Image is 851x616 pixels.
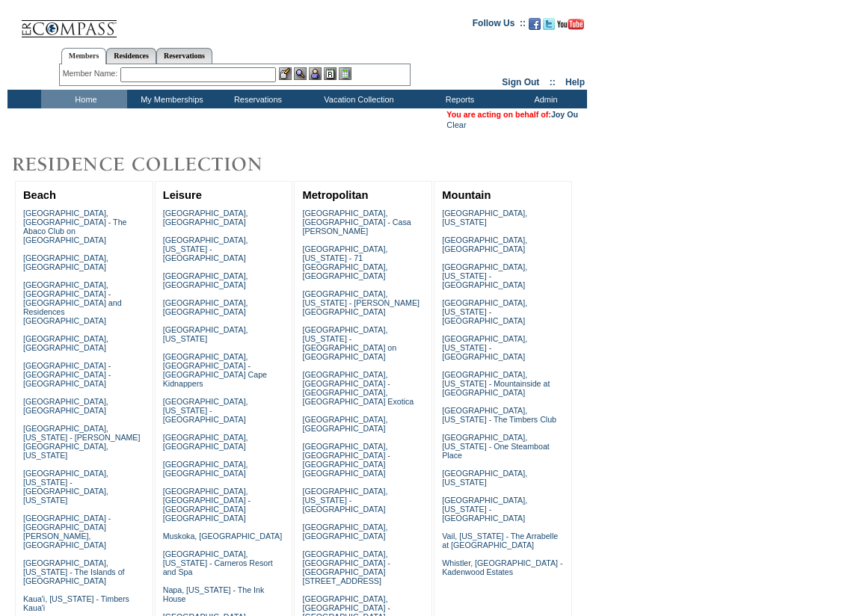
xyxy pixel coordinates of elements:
[339,67,351,80] img: b_calculator.gif
[23,594,129,612] a: Kaua'i, [US_STATE] - Timbers Kaua'i
[163,433,248,451] a: [GEOGRAPHIC_DATA], [GEOGRAPHIC_DATA]
[41,90,127,108] td: Home
[529,22,541,31] a: Become our fan on Facebook
[127,90,213,108] td: My Memberships
[23,209,127,244] a: [GEOGRAPHIC_DATA], [GEOGRAPHIC_DATA] - The Abaco Club on [GEOGRAPHIC_DATA]
[23,334,108,352] a: [GEOGRAPHIC_DATA], [GEOGRAPHIC_DATA]
[213,90,299,108] td: Reservations
[7,22,19,23] img: i.gif
[551,110,578,119] a: Joy Ou
[302,189,368,201] a: Metropolitan
[446,110,578,119] span: You are acting on behalf of:
[415,90,501,108] td: Reports
[529,18,541,30] img: Become our fan on Facebook
[557,22,584,31] a: Subscribe to our YouTube Channel
[163,460,248,478] a: [GEOGRAPHIC_DATA], [GEOGRAPHIC_DATA]
[502,77,539,87] a: Sign Out
[442,370,550,397] a: [GEOGRAPHIC_DATA], [US_STATE] - Mountainside at [GEOGRAPHIC_DATA]
[23,189,56,201] a: Beach
[61,48,107,64] a: Members
[163,352,267,388] a: [GEOGRAPHIC_DATA], [GEOGRAPHIC_DATA] - [GEOGRAPHIC_DATA] Cape Kidnappers
[294,67,307,80] img: View
[302,523,387,540] a: [GEOGRAPHIC_DATA], [GEOGRAPHIC_DATA]
[106,48,156,64] a: Residences
[557,19,584,30] img: Subscribe to our YouTube Channel
[7,150,299,179] img: Destinations by Exclusive Resorts
[302,325,396,361] a: [GEOGRAPHIC_DATA], [US_STATE] - [GEOGRAPHIC_DATA] on [GEOGRAPHIC_DATA]
[20,7,117,38] img: Compass Home
[23,558,125,585] a: [GEOGRAPHIC_DATA], [US_STATE] - The Islands of [GEOGRAPHIC_DATA]
[473,16,526,34] td: Follow Us ::
[63,67,120,80] div: Member Name:
[442,209,527,227] a: [GEOGRAPHIC_DATA], [US_STATE]
[302,370,414,406] a: [GEOGRAPHIC_DATA], [GEOGRAPHIC_DATA] - [GEOGRAPHIC_DATA], [GEOGRAPHIC_DATA] Exotica
[23,253,108,271] a: [GEOGRAPHIC_DATA], [GEOGRAPHIC_DATA]
[302,487,387,514] a: [GEOGRAPHIC_DATA], [US_STATE] - [GEOGRAPHIC_DATA]
[163,235,248,262] a: [GEOGRAPHIC_DATA], [US_STATE] - [GEOGRAPHIC_DATA]
[163,549,273,576] a: [GEOGRAPHIC_DATA], [US_STATE] - Carneros Resort and Spa
[163,209,248,227] a: [GEOGRAPHIC_DATA], [GEOGRAPHIC_DATA]
[23,514,111,549] a: [GEOGRAPHIC_DATA] - [GEOGRAPHIC_DATA][PERSON_NAME], [GEOGRAPHIC_DATA]
[543,22,555,31] a: Follow us on Twitter
[163,298,248,316] a: [GEOGRAPHIC_DATA], [GEOGRAPHIC_DATA]
[23,361,111,388] a: [GEOGRAPHIC_DATA] - [GEOGRAPHIC_DATA] - [GEOGRAPHIC_DATA]
[550,77,556,87] span: ::
[543,18,555,30] img: Follow us on Twitter
[163,487,251,523] a: [GEOGRAPHIC_DATA], [GEOGRAPHIC_DATA] - [GEOGRAPHIC_DATA] [GEOGRAPHIC_DATA]
[299,90,415,108] td: Vacation Collection
[23,424,141,460] a: [GEOGRAPHIC_DATA], [US_STATE] - [PERSON_NAME][GEOGRAPHIC_DATA], [US_STATE]
[302,549,390,585] a: [GEOGRAPHIC_DATA], [GEOGRAPHIC_DATA] - [GEOGRAPHIC_DATA][STREET_ADDRESS]
[442,532,558,549] a: Vail, [US_STATE] - The Arrabelle at [GEOGRAPHIC_DATA]
[23,280,122,325] a: [GEOGRAPHIC_DATA], [GEOGRAPHIC_DATA] - [GEOGRAPHIC_DATA] and Residences [GEOGRAPHIC_DATA]
[302,442,390,478] a: [GEOGRAPHIC_DATA], [GEOGRAPHIC_DATA] - [GEOGRAPHIC_DATA] [GEOGRAPHIC_DATA]
[279,67,292,80] img: b_edit.gif
[442,334,527,361] a: [GEOGRAPHIC_DATA], [US_STATE] - [GEOGRAPHIC_DATA]
[23,397,108,415] a: [GEOGRAPHIC_DATA], [GEOGRAPHIC_DATA]
[442,496,527,523] a: [GEOGRAPHIC_DATA], [US_STATE] - [GEOGRAPHIC_DATA]
[442,433,550,460] a: [GEOGRAPHIC_DATA], [US_STATE] - One Steamboat Place
[302,209,411,235] a: [GEOGRAPHIC_DATA], [GEOGRAPHIC_DATA] - Casa [PERSON_NAME]
[156,48,212,64] a: Reservations
[565,77,585,87] a: Help
[302,415,387,433] a: [GEOGRAPHIC_DATA], [GEOGRAPHIC_DATA]
[442,298,527,325] a: [GEOGRAPHIC_DATA], [US_STATE] - [GEOGRAPHIC_DATA]
[442,469,527,487] a: [GEOGRAPHIC_DATA], [US_STATE]
[163,325,248,343] a: [GEOGRAPHIC_DATA], [US_STATE]
[324,67,337,80] img: Reservations
[302,289,420,316] a: [GEOGRAPHIC_DATA], [US_STATE] - [PERSON_NAME][GEOGRAPHIC_DATA]
[302,244,387,280] a: [GEOGRAPHIC_DATA], [US_STATE] - 71 [GEOGRAPHIC_DATA], [GEOGRAPHIC_DATA]
[163,189,202,201] a: Leisure
[163,397,248,424] a: [GEOGRAPHIC_DATA], [US_STATE] - [GEOGRAPHIC_DATA]
[446,120,466,129] a: Clear
[309,67,322,80] img: Impersonate
[442,558,562,576] a: Whistler, [GEOGRAPHIC_DATA] - Kadenwood Estates
[442,235,527,253] a: [GEOGRAPHIC_DATA], [GEOGRAPHIC_DATA]
[442,406,556,424] a: [GEOGRAPHIC_DATA], [US_STATE] - The Timbers Club
[23,469,108,505] a: [GEOGRAPHIC_DATA], [US_STATE] - [GEOGRAPHIC_DATA], [US_STATE]
[163,585,265,603] a: Napa, [US_STATE] - The Ink House
[442,189,491,201] a: Mountain
[163,271,248,289] a: [GEOGRAPHIC_DATA], [GEOGRAPHIC_DATA]
[442,262,527,289] a: [GEOGRAPHIC_DATA], [US_STATE] - [GEOGRAPHIC_DATA]
[163,532,282,540] a: Muskoka, [GEOGRAPHIC_DATA]
[501,90,587,108] td: Admin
